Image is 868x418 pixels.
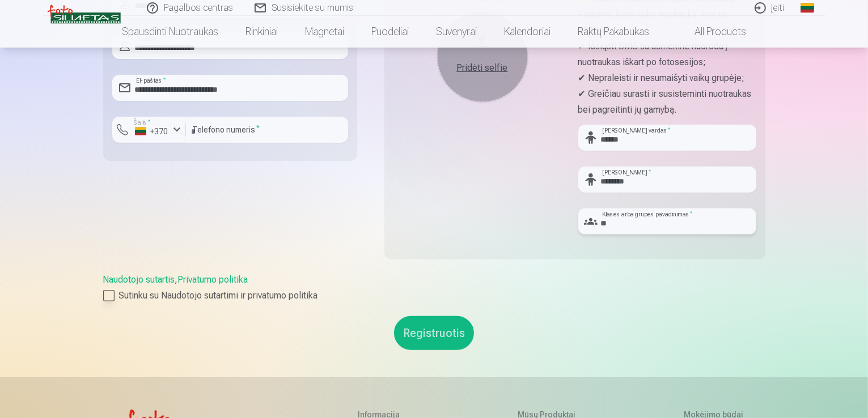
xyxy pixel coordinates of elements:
[358,16,422,48] a: Puodeliai
[291,16,358,48] a: Magnetai
[103,273,765,302] div: ,
[178,274,248,285] a: Privatumo politika
[394,316,474,350] button: Registruotis
[578,86,756,118] p: ✔ Greičiau surasti ir susisteminti nuotraukas bei pagreitinti jų gamybą.
[564,16,663,48] a: Raktų pakabukas
[108,16,232,48] a: Spausdinti nuotraukas
[112,117,186,143] button: Šalis*+370
[422,16,490,48] a: Suvenyrai
[490,16,564,48] a: Kalendoriai
[130,118,154,127] label: Šalis
[448,61,516,75] div: Pridėti selfie
[578,70,756,86] p: ✔ Nepraleisti ir nesumaišyti vaikų grupėje;
[103,274,175,285] a: Naudotojo sutartis
[663,16,760,48] a: All products
[437,11,528,102] button: Pridėti selfie
[48,5,121,24] img: /v3
[578,39,756,70] p: ✔ Išsiųsti SMS su asmenine nuoroda į nuotraukas iškart po fotosesijos;
[135,126,169,137] div: +370
[103,289,765,302] label: Sutinku su Naudotojo sutartimi ir privatumo politika
[232,16,291,48] a: Rinkiniai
